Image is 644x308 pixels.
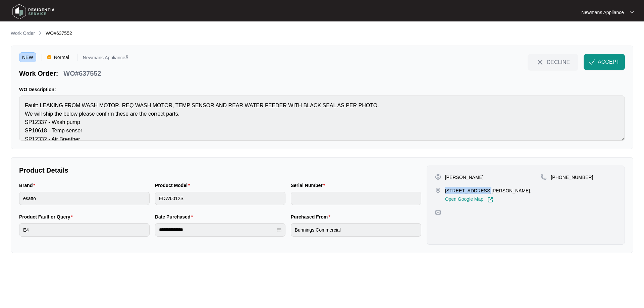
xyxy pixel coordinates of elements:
[291,213,333,220] label: Purchased From
[551,174,593,181] p: [PHONE_NUMBER]
[47,55,51,59] img: Vercel Logo
[598,58,620,66] span: ACCEPT
[19,52,36,62] span: NEW
[528,54,578,70] button: close-IconDECLINE
[547,58,570,66] span: DECLINE
[9,30,36,37] a: Work Order
[19,166,421,175] p: Product Details
[155,213,196,220] label: Date Purchased
[584,54,625,70] button: check-IconACCEPT
[435,174,441,180] img: user-pin
[630,11,634,14] img: dropdown arrow
[11,30,35,37] p: Work Order
[435,209,441,215] img: map-pin
[536,58,544,66] img: close-Icon
[445,187,532,194] p: [STREET_ADDRESS][PERSON_NAME],
[19,192,150,205] input: Brand
[38,30,43,36] img: chevron-right
[19,96,625,141] textarea: Fault: LEAKING FROM WASH MOTOR, REQ WASH MOTOR, TEMP SENSOR AND REAR WATER FEEDER WITH BLACK SEAL...
[19,182,38,189] label: Brand
[19,86,625,93] p: WO Description:
[19,69,58,78] p: Work Order:
[155,192,285,205] input: Product Model
[445,197,493,203] a: Open Google Map
[155,182,193,189] label: Product Model
[83,55,128,62] p: Newmans ApplianceÂ
[63,69,101,78] p: WO#637552
[487,197,493,203] img: Link-External
[19,223,150,237] input: Product Fault or Query
[51,52,72,62] span: Normal
[445,174,484,181] p: [PERSON_NAME]
[581,9,624,16] p: Newmans Appliance
[291,182,328,189] label: Serial Number
[291,223,421,237] input: Purchased From
[291,192,421,205] input: Serial Number
[435,187,441,193] img: map-pin
[46,30,72,36] span: WO#637552
[589,59,595,65] img: check-Icon
[19,213,75,220] label: Product Fault or Query
[159,226,275,233] input: Date Purchased
[10,2,57,22] img: residentia service logo
[541,174,547,180] img: map-pin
